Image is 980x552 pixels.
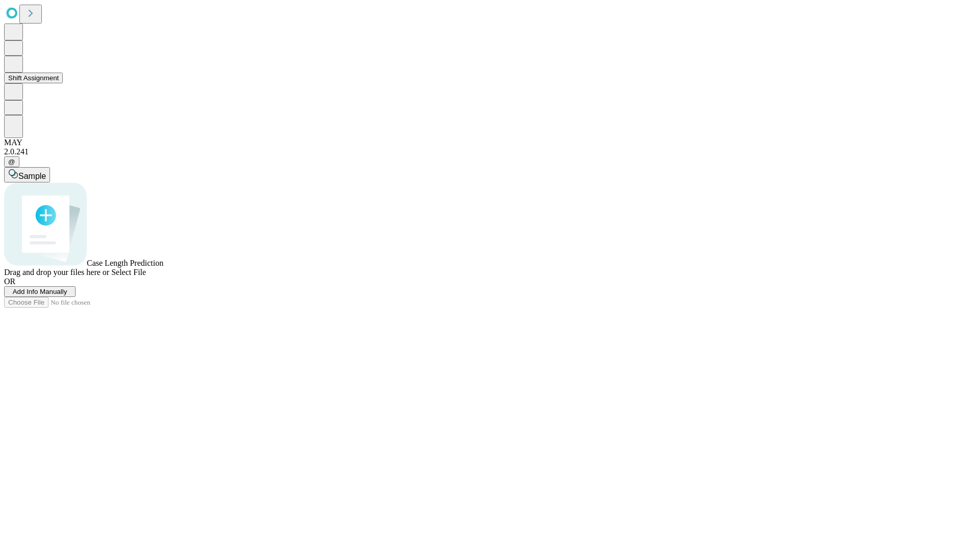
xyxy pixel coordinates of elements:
[111,268,146,277] span: Select File
[4,167,50,182] button: Sample
[4,147,976,156] div: 2.0.241
[18,172,46,180] span: Sample
[4,277,15,286] span: OR
[87,259,163,267] span: Case Length Prediction
[4,286,76,297] button: Add Info Manually
[4,73,63,83] button: Shift Assignment
[13,288,67,295] span: Add Info Manually
[4,138,976,147] div: MAY
[4,156,19,167] button: @
[4,268,109,277] span: Drag and drop your files here or
[8,158,15,166] span: @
